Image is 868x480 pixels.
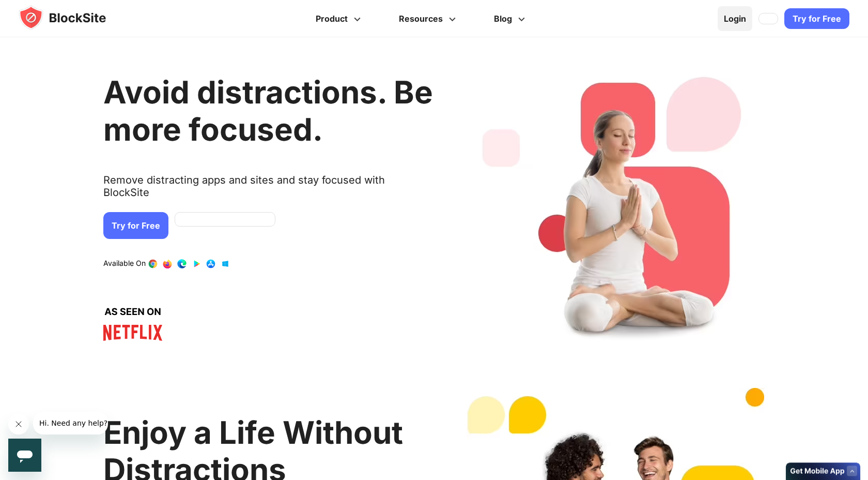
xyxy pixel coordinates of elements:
a: Try for Free [784,8,849,29]
h1: Avoid distractions. Be more focused. [103,73,433,148]
a: Try for Free [103,212,168,239]
a: Login [718,6,752,31]
text: Available On [103,259,146,269]
iframe: Button to launch messaging window [8,439,41,472]
text: Remove distracting apps and sites and stay focused with BlockSite [103,174,433,207]
iframe: Message from company [33,412,108,434]
iframe: Close message [8,414,29,434]
img: blocksite-icon.5d769676.svg [19,5,126,30]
